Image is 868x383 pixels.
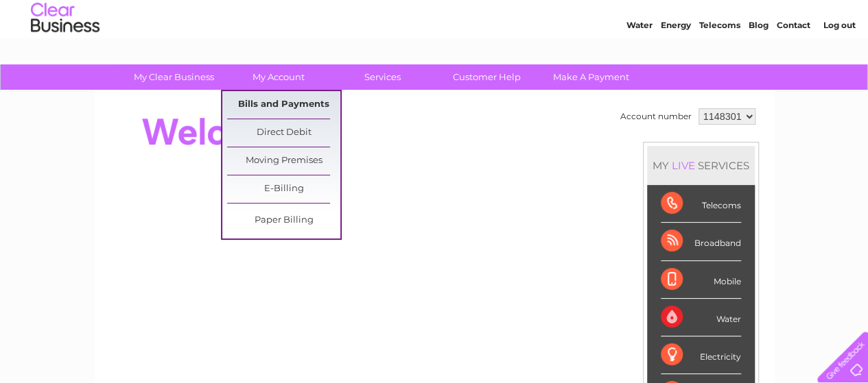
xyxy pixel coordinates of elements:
a: Blog [749,58,769,69]
img: logo.png [30,36,100,77]
div: Mobile [661,261,741,299]
a: Water [626,58,653,69]
a: Direct Debit [227,119,340,147]
a: Paper Billing [227,207,340,234]
a: Make A Payment [535,64,648,90]
div: Clear Business is a trading name of Verastar Limited (registered in [GEOGRAPHIC_DATA] No. 3667643... [110,8,759,66]
div: Telecoms [661,185,741,223]
a: My Account [222,64,335,90]
a: Telecoms [699,58,740,69]
a: E-Billing [227,175,340,203]
td: Account number [617,105,695,128]
div: MY SERVICES [647,146,755,185]
a: My Clear Business [117,64,231,90]
a: Services [326,64,439,90]
div: Water [661,299,741,336]
a: Log out [823,58,855,69]
a: Energy [661,58,691,69]
div: LIVE [669,159,698,172]
a: Bills and Payments [227,91,340,119]
a: 0333 014 3131 [609,7,704,24]
a: Moving Premises [227,147,340,175]
div: Electricity [661,336,741,374]
a: Customer Help [430,64,543,90]
div: Broadband [661,223,741,260]
a: Contact [777,58,810,69]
